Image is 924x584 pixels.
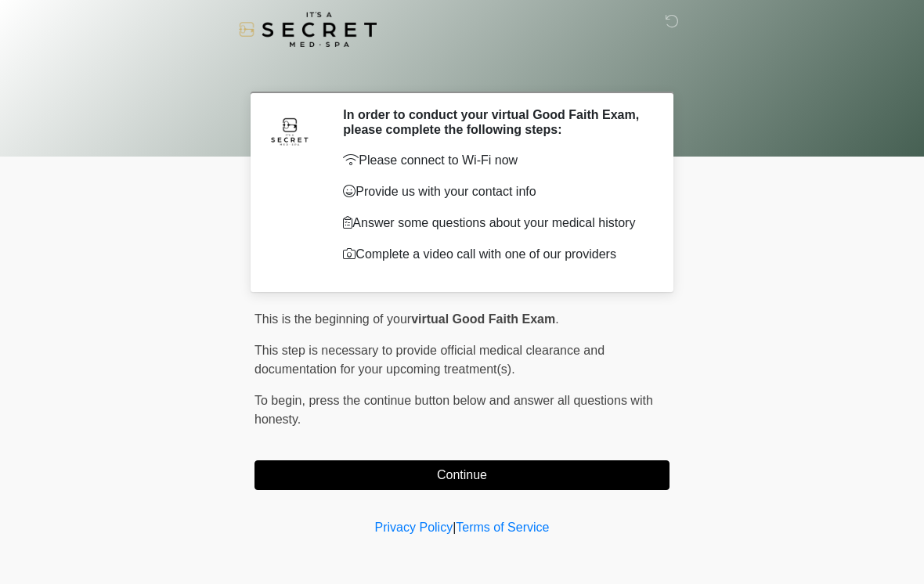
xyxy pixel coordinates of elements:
[453,521,456,534] a: |
[456,521,549,534] a: Terms of Service
[375,521,453,534] a: Privacy Policy
[555,312,558,326] span: .
[343,214,646,233] p: Answer some questions about your medical history
[343,245,646,264] p: Complete a video call with one of our providers
[254,312,411,326] span: This is the beginning of your
[266,107,313,154] img: Agent Avatar
[411,312,555,326] strong: virtual Good Faith Exam
[254,394,653,426] span: press the continue button below and answer all questions with honesty.
[239,12,377,47] img: It's A Secret Med Spa Logo
[254,460,670,490] button: Continue
[254,394,309,407] span: To begin,
[243,56,681,85] h1: ‎ ‎
[343,151,646,170] p: Please connect to Wi-Fi now
[343,107,646,137] h2: In order to conduct your virtual Good Faith Exam, please complete the following steps:
[343,182,646,201] p: Provide us with your contact info
[254,344,605,376] span: This step is necessary to provide official medical clearance and documentation for your upcoming ...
